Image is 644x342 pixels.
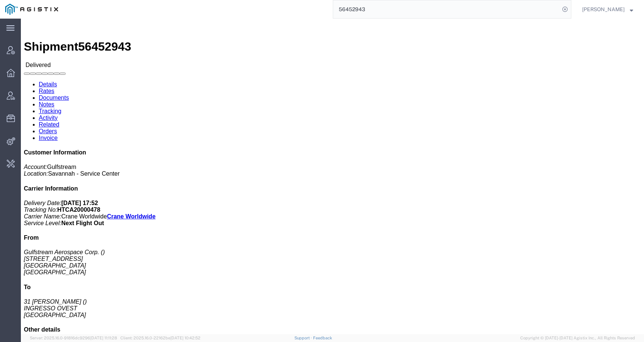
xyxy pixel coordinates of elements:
input: Search for shipment number, reference number [333,0,560,18]
span: Server: 2025.16.0-91816dc9296 [30,336,117,340]
span: Kate Petrenko [582,5,625,13]
a: Support [294,336,313,340]
span: [DATE] 10:42:52 [170,336,201,340]
img: logo [5,4,58,15]
button: [PERSON_NAME] [582,5,634,14]
a: Feedback [313,336,332,340]
iframe: FS Legacy Container [21,19,644,334]
span: Copyright © [DATE]-[DATE] Agistix Inc., All Rights Reserved [520,335,635,341]
span: Client: 2025.16.0-22162be [120,336,201,340]
span: [DATE] 11:11:28 [90,336,117,340]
